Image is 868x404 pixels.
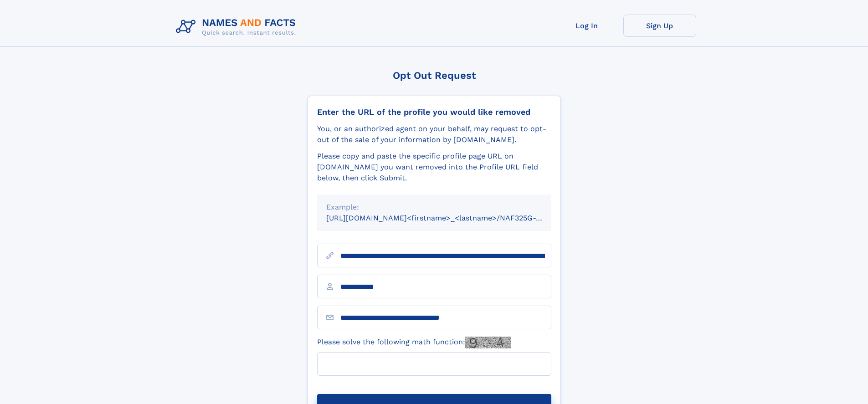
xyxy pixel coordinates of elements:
[317,123,551,145] div: You, or an authorized agent on your behalf, may request to opt-out of the sale of your informatio...
[317,337,511,348] label: Please solve the following math function:
[623,15,696,37] a: Sign Up
[326,202,542,213] div: Example:
[550,15,623,37] a: Log In
[326,214,569,222] small: [URL][DOMAIN_NAME]<firstname>_<lastname>/NAF325G-xxxxxxxx
[308,70,561,81] div: Opt Out Request
[172,15,303,39] img: Logo Names and Facts
[317,107,551,117] div: Enter the URL of the profile you would like removed
[317,151,551,184] div: Please copy and paste the specific profile page URL on [DOMAIN_NAME] you want removed into the Pr...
